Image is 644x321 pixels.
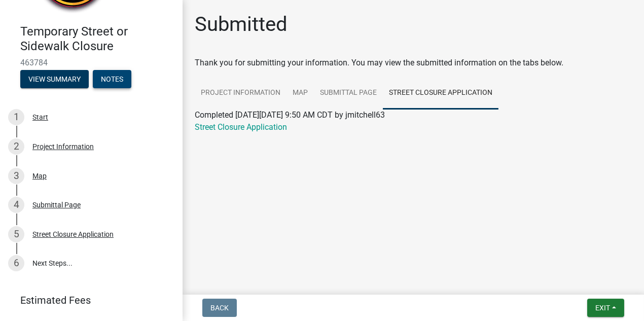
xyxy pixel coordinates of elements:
[32,201,81,208] div: Submittal Page
[587,299,624,317] button: Exit
[595,304,610,312] span: Exit
[8,197,24,213] div: 4
[32,143,94,150] div: Project Information
[32,172,47,180] div: Map
[314,77,383,110] a: Submittal Page
[8,226,24,242] div: 5
[383,77,498,110] a: Street Closure Application
[8,168,24,184] div: 3
[20,76,89,84] wm-modal-confirm: Summary
[195,122,287,132] a: Street Closure Application
[8,255,24,271] div: 6
[8,290,166,310] a: Estimated Fees
[93,76,131,84] wm-modal-confirm: Notes
[195,77,287,110] a: Project Information
[210,304,229,312] span: Back
[195,12,288,37] h1: Submitted
[32,114,48,121] div: Start
[287,77,314,110] a: Map
[8,109,24,125] div: 1
[8,138,24,155] div: 2
[20,24,174,54] h4: Temporary Street or Sidewalk Closure
[93,70,131,88] button: Notes
[195,57,632,69] div: Thank you for submitting your information. You may view the submitted information on the tabs below.
[195,110,385,120] span: Completed [DATE][DATE] 9:50 AM CDT by jmitchell63
[20,58,162,67] span: 463784
[202,299,237,317] button: Back
[20,70,89,88] button: View Summary
[32,231,114,238] div: Street Closure Application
